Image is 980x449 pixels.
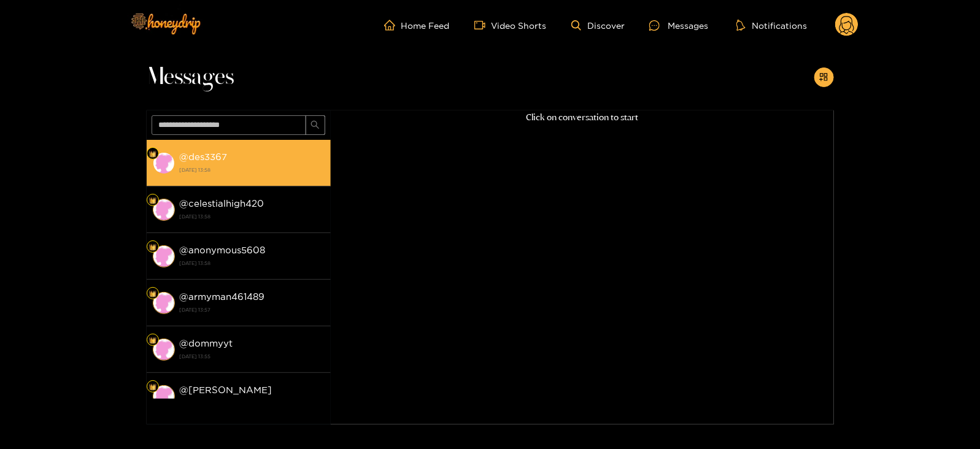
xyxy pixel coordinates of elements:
button: Notifications [733,19,811,31]
span: appstore-add [819,72,828,83]
img: conversation [153,339,175,361]
strong: [DATE] 13:58 [180,258,325,269]
a: Video Shorts [474,20,547,31]
a: Home Feed [384,20,450,31]
strong: @ celestialhigh420 [180,198,264,209]
strong: [DATE] 13:58 [180,211,325,222]
img: conversation [153,152,175,174]
strong: @ dommyyt [180,338,233,348]
img: Fan Level [149,150,156,158]
div: Messages [649,18,708,33]
span: Messages [147,63,234,92]
strong: @ armyman461489 [180,291,265,302]
strong: [DATE] 13:58 [180,164,325,175]
p: Click on conversation to start [331,110,834,125]
strong: @ anonymous5608 [180,245,266,255]
strong: [DATE] 13:54 [180,397,325,409]
img: Fan Level [149,290,156,297]
span: video-camera [474,20,492,31]
strong: @ des3367 [180,152,228,162]
img: conversation [153,245,175,267]
img: Fan Level [149,337,156,344]
button: appstore-add [814,67,834,87]
strong: [DATE] 13:55 [180,351,325,362]
button: search [306,115,325,135]
strong: @ [PERSON_NAME] [180,385,272,395]
img: Fan Level [149,244,156,251]
img: Fan Level [149,197,156,204]
span: search [311,120,320,131]
strong: [DATE] 13:57 [180,304,325,315]
img: conversation [153,199,175,221]
img: Fan Level [149,383,156,391]
img: conversation [153,292,175,314]
span: home [384,20,401,31]
a: Discover [571,20,625,31]
img: conversation [153,385,175,407]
